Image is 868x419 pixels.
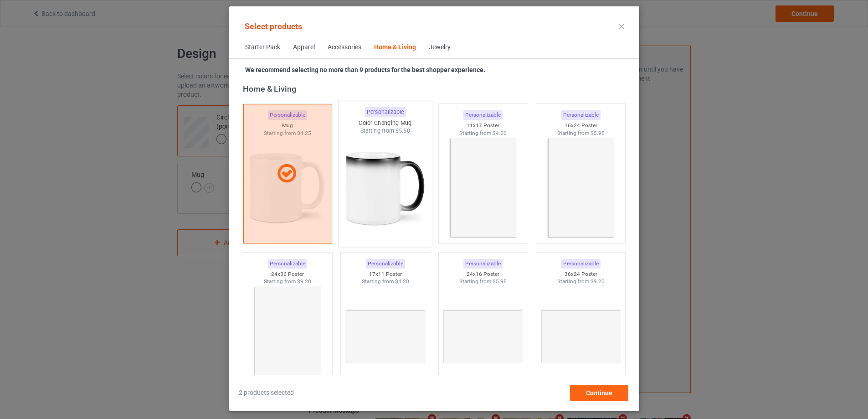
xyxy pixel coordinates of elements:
[540,285,621,388] img: regular.jpg
[536,129,625,137] div: Starting from
[243,270,332,278] div: 24x36 Poster
[570,385,628,401] div: Continue
[438,270,527,278] div: 24x16 Poster
[561,110,600,120] div: Personalizable
[586,389,612,397] span: Continue
[429,43,451,52] div: Jewelry
[293,43,315,52] div: Apparel
[438,129,527,137] div: Starting from
[242,83,629,94] div: Home & Living
[247,285,328,388] img: regular.jpg
[243,278,332,285] div: Starting from
[438,278,527,285] div: Starting from
[493,130,507,136] span: $4.20
[463,259,503,269] div: Personalizable
[540,137,621,239] img: regular.jpg
[339,127,432,135] div: Starting from
[268,259,307,269] div: Personalizable
[328,43,361,52] div: Accessories
[493,278,507,285] span: $5.95
[341,278,430,285] div: Starting from
[245,21,302,31] span: Select products
[341,270,430,278] div: 17x11 Poster
[245,66,485,73] strong: We recommend selecting no more than 9 products for the best shopper experience.
[561,259,600,269] div: Personalizable
[442,285,524,388] img: regular.jpg
[590,130,604,136] span: $5.95
[438,122,527,129] div: 11x17 Poster
[442,137,524,239] img: regular.jpg
[590,278,604,285] span: $9.20
[374,43,416,52] div: Home & Living
[536,122,625,129] div: 16x24 Poster
[339,119,432,127] div: Color Changing Mug
[463,110,503,120] div: Personalizable
[239,36,287,58] span: Starter Pack
[536,278,625,285] div: Starting from
[297,278,311,285] span: $9.20
[395,128,410,134] span: $5.50
[344,285,426,388] img: regular.jpg
[342,135,428,242] img: regular.jpg
[365,259,405,269] div: Personalizable
[365,108,406,118] div: Personalizable
[536,270,625,278] div: 36x24 Poster
[395,278,409,285] span: $4.20
[239,388,294,398] span: 2 products selected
